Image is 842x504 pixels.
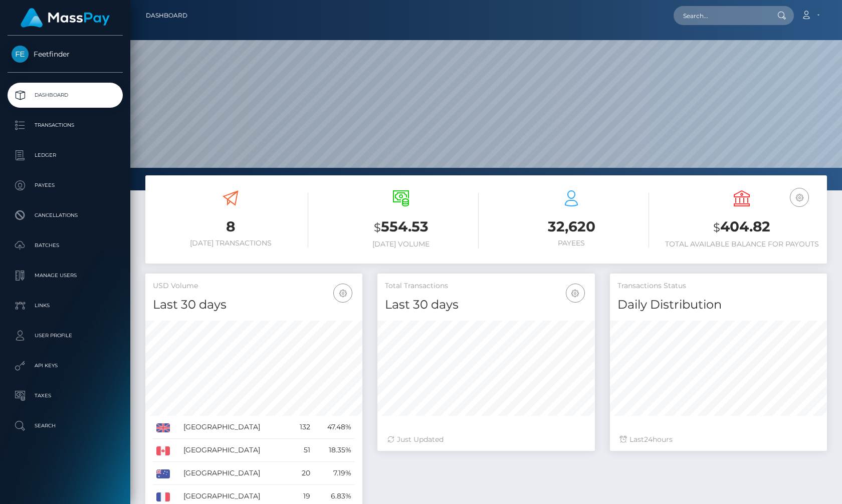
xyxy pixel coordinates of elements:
[385,296,587,314] h4: Last 30 days
[291,439,314,462] td: 51
[8,263,123,288] a: Manage Users
[8,203,123,228] a: Cancellations
[12,268,119,283] p: Manage Users
[8,383,123,408] a: Taxes
[153,281,355,291] h5: USD Volume
[8,413,123,438] a: Search
[314,462,355,485] td: 7.19%
[12,238,119,253] p: Batches
[8,353,123,378] a: API Keys
[12,208,119,223] p: Cancellations
[664,240,819,248] h6: Total Available Balance for Payouts
[291,462,314,485] td: 20
[12,358,119,373] p: API Keys
[494,239,649,247] h6: Payees
[12,178,119,193] p: Payees
[8,233,123,258] a: Batches
[8,293,123,318] a: Links
[323,240,479,248] h6: [DATE] Volume
[644,435,653,444] span: 24
[12,388,119,403] p: Taxes
[12,298,119,313] p: Links
[180,462,291,485] td: [GEOGRAPHIC_DATA]
[8,50,123,59] span: Feetfinder
[12,46,29,63] img: Feetfinder
[12,418,119,433] p: Search
[180,416,291,439] td: [GEOGRAPHIC_DATA]
[617,281,819,291] h5: Transactions Status
[153,217,308,236] h3: 8
[12,88,119,103] p: Dashboard
[156,469,170,478] img: AU.png
[674,6,768,25] input: Search...
[617,296,819,314] h4: Daily Distribution
[12,118,119,133] p: Transactions
[314,439,355,462] td: 18.35%
[291,416,314,439] td: 132
[153,296,355,314] h4: Last 30 days
[374,220,381,234] small: $
[12,148,119,163] p: Ledger
[8,323,123,348] a: User Profile
[21,8,110,28] img: MassPay Logo
[664,217,819,237] h3: 404.82
[8,143,123,168] a: Ledger
[494,217,649,236] h3: 32,620
[8,173,123,198] a: Payees
[8,83,123,108] a: Dashboard
[620,434,817,445] div: Last hours
[156,423,170,432] img: GB.png
[12,328,119,343] p: User Profile
[385,281,587,291] h5: Total Transactions
[146,5,187,26] a: Dashboard
[156,446,170,455] img: CA.png
[153,239,308,247] h6: [DATE] Transactions
[156,492,170,501] img: FR.png
[314,416,355,439] td: 47.48%
[180,439,291,462] td: [GEOGRAPHIC_DATA]
[8,113,123,138] a: Transactions
[713,220,720,234] small: $
[387,434,584,445] div: Just Updated
[323,217,479,237] h3: 554.53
